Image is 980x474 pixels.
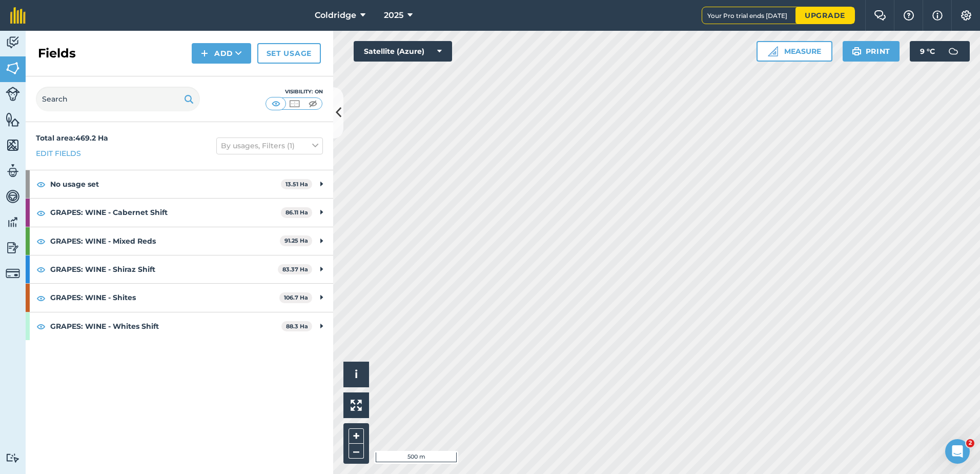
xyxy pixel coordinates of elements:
[910,41,970,62] button: 9 °C
[216,137,323,154] button: By usages, Filters (1)
[874,10,886,21] img: Two speech bubbles overlapping with the left bubble in the forefront
[285,181,308,188] strong: 13.51 Ha
[349,444,364,459] button: –
[343,362,369,387] button: i
[903,10,915,21] img: A question mark icon
[307,98,319,109] img: svg+xml;base64,PHN2ZyB4bWxucz0iaHR0cDovL3d3dy53My5vcmcvMjAwMC9zdmciIHdpZHRoPSI1MCIgaGVpZ2h0PSI0MC...
[6,112,20,127] img: svg+xml;base64,PHN2ZyB4bWxucz0iaHR0cDovL3d3dy53My5vcmcvMjAwMC9zdmciIHdpZHRoPSI1NiIgaGVpZ2h0PSI2MC...
[36,87,200,111] input: Search
[26,312,333,340] div: GRAPES: WINE - Whites Shift88.3 Ha
[270,98,282,109] img: svg+xml;base64,PHN2ZyB4bWxucz0iaHR0cDovL3d3dy53My5vcmcvMjAwMC9zdmciIHdpZHRoPSI1MCIgaGVpZ2h0PSI0MC...
[354,41,452,62] button: Satellite (Azure)
[355,368,358,381] span: i
[201,47,208,60] img: svg+xml;base64,PHN2ZyB4bWxucz0iaHR0cDovL3d3dy53My5vcmcvMjAwMC9zdmciIHdpZHRoPSIxNCIgaGVpZ2h0PSIyNC...
[315,9,356,22] span: Coldridge
[38,45,76,62] h2: Fields
[960,10,972,21] img: A cog icon
[932,9,943,22] img: svg+xml;base64,PHN2ZyB4bWxucz0iaHR0cDovL3d3dy53My5vcmcvMjAwMC9zdmciIHdpZHRoPSIxNyIgaGVpZ2h0PSIxNy...
[284,237,308,244] strong: 91.25 Ha
[707,12,795,19] span: Your Pro trial ends [DATE]
[6,266,20,281] img: svg+xml;base64,PD94bWwgdmVyc2lvbj0iMS4wIiBlbmNvZGluZz0idXRmLTgiPz4KPCEtLSBHZW5lcmF0b3I6IEFkb2JlIE...
[36,133,108,143] strong: Total area : 469.2 Ha
[282,266,308,273] strong: 83.37 Ha
[36,320,46,332] img: svg+xml;base64,PHN2ZyB4bWxucz0iaHR0cDovL3d3dy53My5vcmcvMjAwMC9zdmciIHdpZHRoPSIxOCIgaGVpZ2h0PSIyNC...
[6,163,20,179] img: svg+xml;base64,PD94bWwgdmVyc2lvbj0iMS4wIiBlbmNvZGluZz0idXRmLTgiPz4KPCEtLSBHZW5lcmF0b3I6IEFkb2JlIE...
[384,9,403,22] span: 2025
[50,255,278,283] strong: GRAPES: WINE - Shiraz Shift
[6,214,20,230] img: svg+xml;base64,PD94bWwgdmVyc2lvbj0iMS4wIiBlbmNvZGluZz0idXRmLTgiPz4KPCEtLSBHZW5lcmF0b3I6IEFkb2JlIE...
[50,170,281,198] strong: No usage set
[257,43,321,64] a: Set usage
[26,227,333,255] div: GRAPES: WINE - Mixed Reds91.25 Ha
[6,240,20,255] img: svg+xml;base64,PD94bWwgdmVyc2lvbj0iMS4wIiBlbmNvZGluZz0idXRmLTgiPz4KPCEtLSBHZW5lcmF0b3I6IEFkb2JlIE...
[795,7,854,24] a: Upgrade
[36,178,46,190] img: svg+xml;base64,PHN2ZyB4bWxucz0iaHR0cDovL3d3dy53My5vcmcvMjAwMC9zdmciIHdpZHRoPSIxOCIgaGVpZ2h0PSIyNC...
[36,235,46,247] img: svg+xml;base64,PHN2ZyB4bWxucz0iaHR0cDovL3d3dy53My5vcmcvMjAwMC9zdmciIHdpZHRoPSIxOCIgaGVpZ2h0PSIyNC...
[757,41,832,62] button: Measure
[284,294,308,301] strong: 106.7 Ha
[36,148,81,159] a: Edit fields
[6,453,20,463] img: svg+xml;base64,PD94bWwgdmVyc2lvbj0iMS4wIiBlbmNvZGluZz0idXRmLTgiPz4KPCEtLSBHZW5lcmF0b3I6IEFkb2JlIE...
[288,98,301,109] img: svg+xml;base64,PHN2ZyB4bWxucz0iaHR0cDovL3d3dy53My5vcmcvMjAwMC9zdmciIHdpZHRoPSI1MCIgaGVpZ2h0PSI0MC...
[36,292,46,304] img: svg+xml;base64,PHN2ZyB4bWxucz0iaHR0cDovL3d3dy53My5vcmcvMjAwMC9zdmciIHdpZHRoPSIxOCIgaGVpZ2h0PSIyNC...
[6,189,20,204] img: svg+xml;base64,PD94bWwgdmVyc2lvbj0iMS4wIiBlbmNvZGluZz0idXRmLTgiPz4KPCEtLSBHZW5lcmF0b3I6IEFkb2JlIE...
[6,61,20,76] img: svg+xml;base64,PHN2ZyB4bWxucz0iaHR0cDovL3d3dy53My5vcmcvMjAwMC9zdmciIHdpZHRoPSI1NiIgaGVpZ2h0PSI2MC...
[50,227,280,255] strong: GRAPES: WINE - Mixed Reds
[10,7,26,24] img: fieldmargin Logo
[6,137,20,153] img: svg+xml;base64,PHN2ZyB4bWxucz0iaHR0cDovL3d3dy53My5vcmcvMjAwMC9zdmciIHdpZHRoPSI1NiIgaGVpZ2h0PSI2MC...
[26,199,333,226] div: GRAPES: WINE - Cabernet Shift86.11 Ha
[36,263,46,275] img: svg+xml;base64,PHN2ZyB4bWxucz0iaHR0cDovL3d3dy53My5vcmcvMjAwMC9zdmciIHdpZHRoPSIxOCIgaGVpZ2h0PSIyNC...
[6,35,20,50] img: svg+xml;base64,PD94bWwgdmVyc2lvbj0iMS4wIiBlbmNvZGluZz0idXRmLTgiPz4KPCEtLSBHZW5lcmF0b3I6IEFkb2JlIE...
[266,88,323,96] div: Visibility: On
[184,93,194,105] img: svg+xml;base64,PHN2ZyB4bWxucz0iaHR0cDovL3d3dy53My5vcmcvMjAwMC9zdmciIHdpZHRoPSIxOSIgaGVpZ2h0PSIyNC...
[286,323,308,330] strong: 88.3 Ha
[36,207,46,219] img: svg+xml;base64,PHN2ZyB4bWxucz0iaHR0cDovL3d3dy53My5vcmcvMjAwMC9zdmciIHdpZHRoPSIxOCIgaGVpZ2h0PSIyNC...
[26,284,333,311] div: GRAPES: WINE - Shites106.7 Ha
[192,43,251,64] button: Add
[26,255,333,283] div: GRAPES: WINE - Shiraz Shift83.37 Ha
[945,439,970,464] iframe: Intercom live chat
[26,170,333,198] div: No usage set13.51 Ha
[768,46,778,56] img: Ruler icon
[943,41,964,62] img: svg+xml;base64,PD94bWwgdmVyc2lvbj0iMS4wIiBlbmNvZGluZz0idXRmLTgiPz4KPCEtLSBHZW5lcmF0b3I6IEFkb2JlIE...
[843,41,900,62] button: Print
[285,209,308,216] strong: 86.11 Ha
[852,45,862,57] img: svg+xml;base64,PHN2ZyB4bWxucz0iaHR0cDovL3d3dy53My5vcmcvMjAwMC9zdmciIHdpZHRoPSIxOSIgaGVpZ2h0PSIyNC...
[349,428,364,444] button: +
[351,400,362,411] img: Four arrows, one pointing top left, one top right, one bottom right and the last bottom left
[50,312,281,340] strong: GRAPES: WINE - Whites Shift
[50,284,279,311] strong: GRAPES: WINE - Shites
[50,199,281,226] strong: GRAPES: WINE - Cabernet Shift
[6,87,20,101] img: svg+xml;base64,PD94bWwgdmVyc2lvbj0iMS4wIiBlbmNvZGluZz0idXRmLTgiPz4KPCEtLSBHZW5lcmF0b3I6IEFkb2JlIE...
[920,41,935,62] span: 9 ° C
[966,439,974,447] span: 2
